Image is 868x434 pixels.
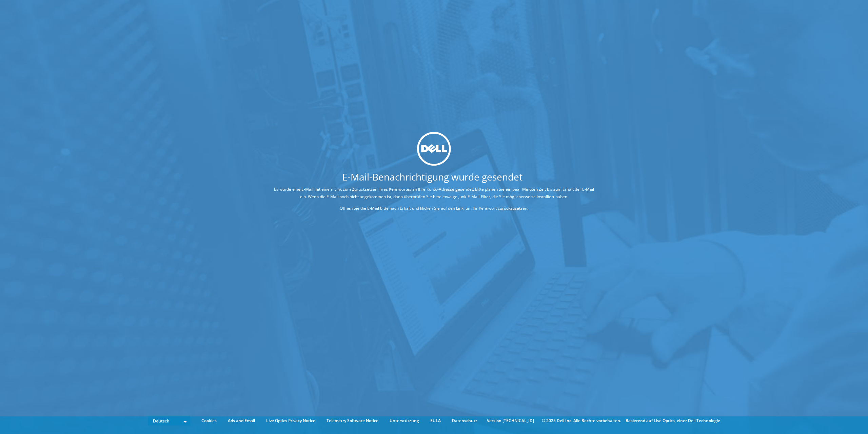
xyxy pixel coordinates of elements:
[196,417,222,424] a: Cookies
[538,417,625,424] li: © 2025 Dell Inc. Alle Rechte vorbehalten.
[417,132,451,166] img: dell_svg_logo.svg
[261,417,320,424] a: Live Optics Privacy Notice
[273,205,595,212] p: Öffnen Sie die E-Mail bitte nach Erhalt und klicken Sie auf den Link, um Ihr Kennwort zurückzuset...
[223,417,260,424] a: Ads and Email
[321,417,383,424] a: Telemetry Software Notice
[484,417,537,424] li: Version [TECHNICAL_ID]
[626,417,720,424] li: Basierend auf Live Optics, einer Dell Technologie
[273,186,595,201] p: Es wurde eine E-Mail mit einem Link zum Zurücksetzen Ihres Kennwortes an Ihre Konto-Adresse gesen...
[248,172,617,182] h1: E-Mail-Benachrichtigung wurde gesendet
[384,417,424,424] a: Unterstützung
[447,417,482,424] a: Datenschutz
[425,417,446,424] a: EULA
